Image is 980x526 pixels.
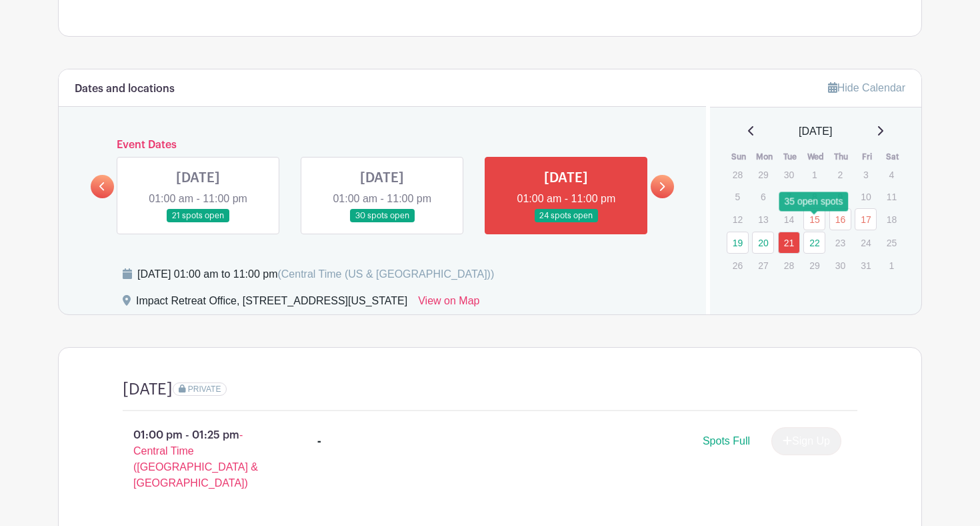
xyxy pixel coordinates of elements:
[829,150,855,164] th: Thu
[727,164,749,185] p: 28
[829,208,851,230] a: 16
[778,255,800,276] p: 28
[703,435,750,447] span: Spots Full
[803,232,825,254] a: 22
[803,255,825,276] p: 29
[727,255,749,276] p: 26
[778,232,800,254] a: 21
[881,164,903,185] p: 4
[727,209,749,230] p: 12
[778,186,800,207] p: 7
[828,82,905,93] a: Hide Calendar
[855,208,877,230] a: 17
[803,208,825,230] a: 15
[752,255,774,276] p: 27
[727,186,749,207] p: 5
[133,429,258,489] span: - Central Time ([GEOGRAPHIC_DATA] & [GEOGRAPHIC_DATA])
[799,123,832,140] span: [DATE]
[752,209,774,230] p: 13
[751,150,777,164] th: Mon
[881,255,903,276] p: 1
[418,293,479,314] a: View on Map
[317,433,321,449] div: -
[752,186,774,207] p: 6
[777,150,803,164] th: Tue
[855,232,877,253] p: 24
[726,150,752,164] th: Sun
[779,192,849,211] div: 35 open spots
[854,150,880,164] th: Fri
[114,139,651,152] h6: Event Dates
[727,232,749,254] a: 19
[855,255,877,276] p: 31
[881,186,903,207] p: 11
[123,380,173,399] h4: [DATE]
[752,232,774,254] a: 20
[752,164,774,185] p: 29
[855,186,877,207] p: 10
[881,209,903,230] p: 18
[855,164,877,185] p: 3
[803,164,825,185] p: 1
[778,164,800,185] p: 30
[75,83,175,95] h6: Dates and locations
[880,150,906,164] th: Sat
[881,232,903,253] p: 25
[803,150,829,164] th: Wed
[277,268,494,280] span: (Central Time (US & [GEOGRAPHIC_DATA]))
[101,422,296,497] p: 01:00 pm - 01:25 pm
[829,186,851,207] p: 9
[829,164,851,185] p: 2
[136,293,407,314] div: Impact Retreat Office, [STREET_ADDRESS][US_STATE]
[829,255,851,276] p: 30
[137,266,494,282] div: [DATE] 01:00 am to 11:00 pm
[778,209,800,230] p: 14
[188,384,221,394] span: PRIVATE
[829,232,851,253] p: 23
[803,186,825,207] p: 8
